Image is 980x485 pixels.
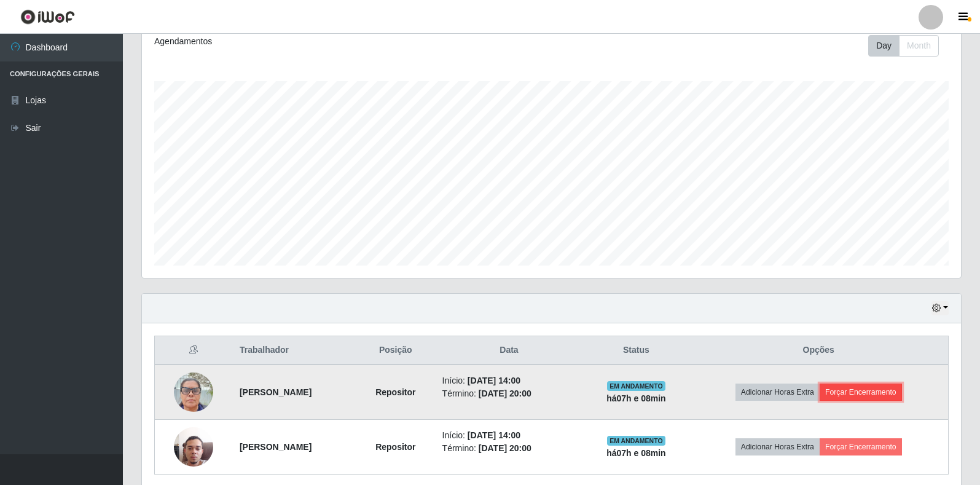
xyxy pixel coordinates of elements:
[240,387,312,397] strong: [PERSON_NAME]
[442,442,576,455] li: Término:
[868,35,900,57] button: Day
[442,387,576,400] li: Término:
[820,384,902,401] button: Forçar Encerramento
[174,366,213,418] img: 1756383410841.jpeg
[375,387,415,397] strong: Repositor
[240,442,312,452] strong: [PERSON_NAME]
[479,443,531,453] time: [DATE] 20:00
[154,35,474,48] div: Agendamentos
[607,381,665,391] span: EM ANDAMENTO
[442,429,576,442] li: Início:
[735,384,820,401] button: Adicionar Horas Extra
[232,336,356,365] th: Trabalhador
[735,438,820,455] button: Adicionar Horas Extra
[689,336,948,365] th: Opções
[583,336,689,365] th: Status
[468,430,520,440] time: [DATE] 14:00
[468,376,520,385] time: [DATE] 14:00
[479,388,531,398] time: [DATE] 20:00
[435,336,584,365] th: Data
[174,420,213,473] img: 1757508111276.jpeg
[442,374,576,387] li: Início:
[868,35,949,57] div: Toolbar with button groups
[606,448,666,458] strong: há 07 h e 08 min
[606,393,666,403] strong: há 07 h e 08 min
[899,35,939,57] button: Month
[607,436,665,446] span: EM ANDAMENTO
[375,442,415,452] strong: Repositor
[820,438,902,455] button: Forçar Encerramento
[356,336,435,365] th: Posição
[20,9,75,25] img: CoreUI Logo
[868,35,939,57] div: First group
